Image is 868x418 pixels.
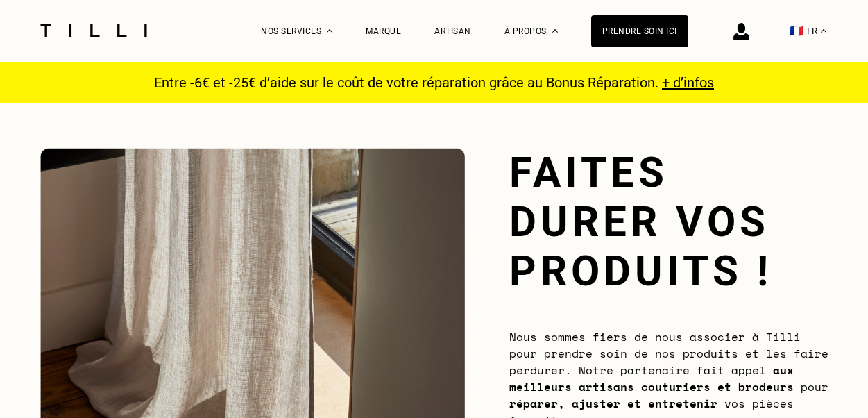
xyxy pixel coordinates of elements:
[434,26,471,36] a: Artisan
[552,29,558,33] img: Menu déroulant à propos
[733,23,749,40] img: icône connexion
[509,362,794,395] b: aux meilleurs artisans couturiers et brodeurs
[366,26,401,36] a: Marque
[662,74,714,91] a: + d’infos
[327,29,332,33] img: Menu déroulant
[821,29,826,33] img: menu déroulant
[509,148,828,296] h1: Faites durer vos produits !
[790,24,803,37] span: 🇫🇷
[146,74,722,91] p: Entre -6€ et -25€ d’aide sur le coût de votre réparation grâce au Bonus Réparation.
[591,15,688,47] a: Prendre soin ici
[509,395,717,412] b: réparer, ajuster et entretenir
[35,24,152,37] img: Logo du service de couturière Tilli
